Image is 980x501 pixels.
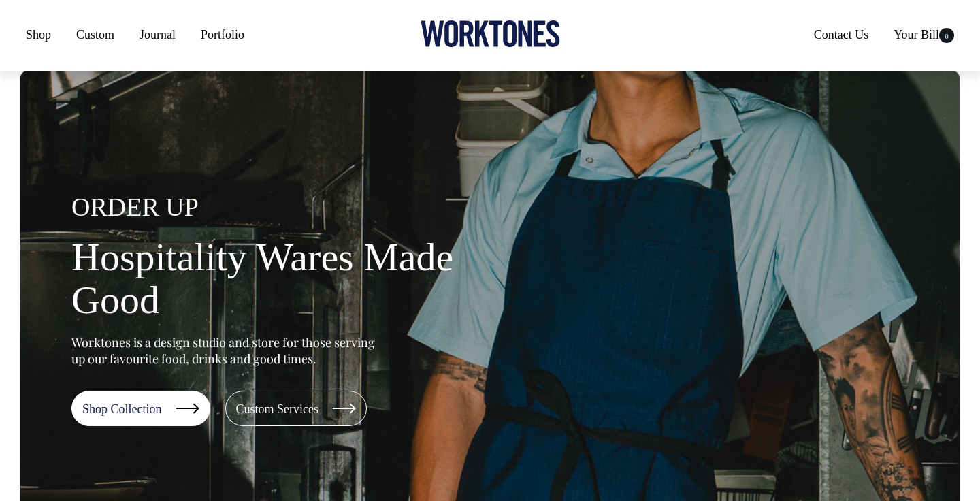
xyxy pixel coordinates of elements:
[195,22,250,47] a: Portfolio
[808,22,875,47] a: Contact Us
[71,236,507,323] h1: Hospitality Wares Made Good
[20,22,56,47] a: Shop
[71,391,210,426] a: Shop Collection
[939,28,954,43] span: 0
[71,193,507,222] h4: ORDER UP
[888,22,960,47] a: Your Bill0
[71,22,120,47] a: Custom
[71,334,381,367] p: Worktones is a design studio and store for those serving up our favourite food, drinks and good t...
[134,22,181,47] a: Journal
[225,391,367,426] a: Custom Services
